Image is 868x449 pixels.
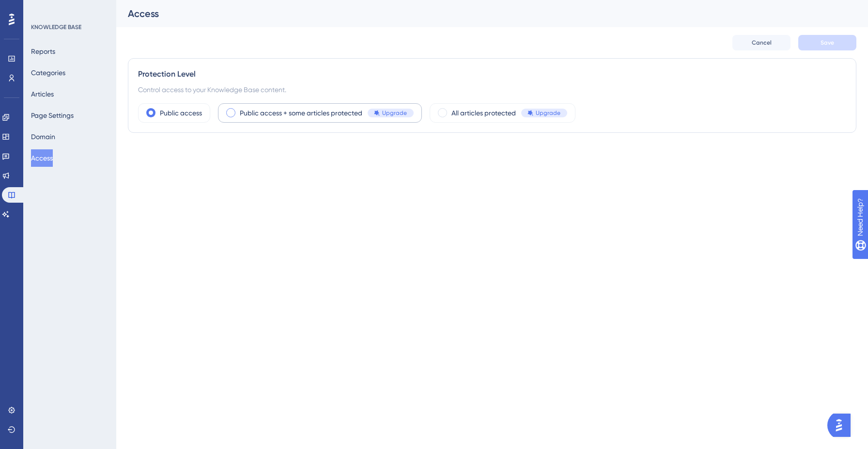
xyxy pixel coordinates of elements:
[752,39,772,47] span: Cancel
[160,107,202,119] label: Public access
[31,149,53,167] button: Access
[138,84,846,96] div: Control access to your Knowledge Base content.
[798,35,856,50] button: Save
[821,39,834,47] span: Save
[23,2,61,14] span: Need Help?
[31,23,81,31] div: KNOWLEDGE BASE
[31,107,74,124] button: Page Settings
[451,107,516,119] span: All articles protected
[31,64,65,81] button: Categories
[732,35,790,50] button: Cancel
[128,7,832,20] div: Access
[240,107,362,119] span: Public access + some articles protected
[138,68,846,80] div: Protection Level
[31,85,54,103] button: Articles
[536,109,560,117] span: Upgrade
[31,43,55,60] button: Reports
[382,109,407,117] span: Upgrade
[827,411,856,440] iframe: UserGuiding AI Assistant Launcher
[31,128,55,145] button: Domain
